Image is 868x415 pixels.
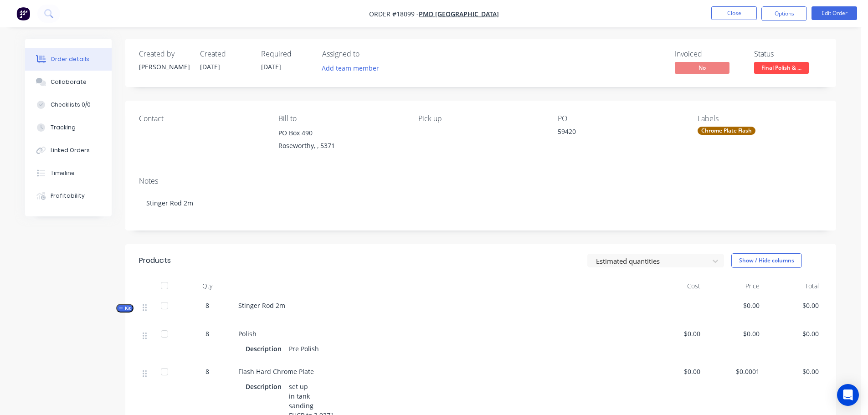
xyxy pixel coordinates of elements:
[419,10,499,18] a: PMD [GEOGRAPHIC_DATA]
[763,277,822,295] div: Total
[278,127,403,156] div: PO Box 490Roseworthy, , 5371
[119,305,131,312] span: Kit
[25,93,112,116] button: Checklists 0/0
[25,184,112,207] button: Profitability
[238,329,257,338] span: Polish
[369,10,419,18] span: Order #18099 -
[278,139,403,152] div: Roseworthy, , 5371
[278,114,403,123] div: Bill to
[812,6,857,20] button: Edit Order
[246,342,285,355] div: Description
[767,367,819,376] span: $0.00
[238,367,314,376] span: Flash Hard Chrome Plate
[25,139,112,162] button: Linked Orders
[698,114,822,123] div: Labels
[711,6,757,20] button: Close
[25,48,112,71] button: Order details
[139,177,822,185] div: Notes
[648,329,700,338] span: $0.00
[51,169,75,177] div: Timeline
[246,380,285,393] div: Description
[261,50,311,58] div: Required
[322,50,413,58] div: Assigned to
[767,329,819,338] span: $0.00
[708,367,760,376] span: $0.0001
[767,301,819,310] span: $0.00
[558,114,683,123] div: PO
[645,277,704,295] div: Cost
[675,62,729,73] span: No
[200,50,250,58] div: Created
[278,127,403,139] div: PO Box 490
[51,78,87,86] div: Collaborate
[25,116,112,139] button: Tracking
[761,6,807,21] button: Options
[139,255,171,266] div: Products
[558,127,672,139] div: 59420
[754,62,809,73] span: Final Polish & ...
[317,62,384,74] button: Add team member
[754,62,809,76] button: Final Polish & ...
[139,50,189,58] div: Created by
[322,62,384,74] button: Add team member
[648,367,700,376] span: $0.00
[16,7,30,20] img: Factory
[51,146,90,154] div: Linked Orders
[25,71,112,93] button: Collaborate
[139,114,264,123] div: Contact
[51,123,76,132] div: Tracking
[205,301,209,310] span: 8
[25,162,112,184] button: Timeline
[675,50,743,58] div: Invoiced
[238,301,285,310] span: Stinger Rod 2m
[205,367,209,376] span: 8
[754,50,822,58] div: Status
[205,329,209,338] span: 8
[51,101,91,109] div: Checklists 0/0
[698,127,755,135] div: Chrome Plate Flash
[200,62,220,71] span: [DATE]
[139,62,189,72] div: [PERSON_NAME]
[180,277,235,295] div: Qty
[51,192,85,200] div: Profitability
[704,277,763,295] div: Price
[708,329,760,338] span: $0.00
[731,253,802,268] button: Show / Hide columns
[837,384,859,406] div: Open Intercom Messenger
[51,55,89,63] div: Order details
[261,62,281,71] span: [DATE]
[116,304,134,313] button: Kit
[708,301,760,310] span: $0.00
[139,189,822,217] div: Stinger Rod 2m
[285,342,323,355] div: Pre Polish
[418,114,543,123] div: Pick up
